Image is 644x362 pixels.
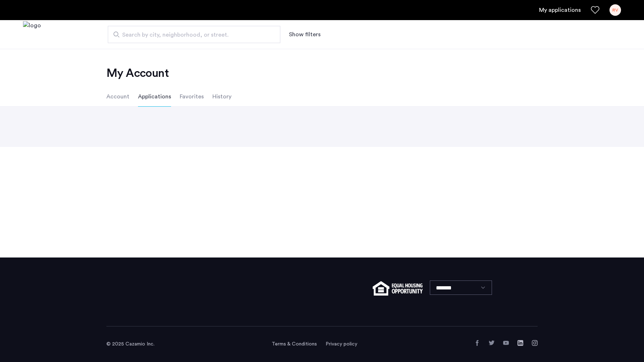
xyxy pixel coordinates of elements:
[517,340,523,346] a: LinkedIn
[373,281,423,296] img: equal-housing.png
[532,340,538,346] a: Instagram
[23,21,41,48] img: logo
[212,87,231,107] li: History
[108,26,280,43] input: Apartment Search
[539,6,581,14] a: My application
[106,87,129,107] li: Account
[591,6,599,14] a: Favorites
[289,30,321,39] button: Show or hide filters
[326,340,357,348] a: Privacy policy
[474,340,480,346] a: Facebook
[106,342,155,347] span: © 2025 Cazamio Inc.
[489,340,494,346] a: Twitter
[272,340,317,348] a: Terms and conditions
[138,87,171,107] li: Applications
[23,21,41,48] a: Cazamio logo
[503,340,509,346] a: YouTube
[106,66,538,80] h2: My Account
[430,280,492,295] select: Language select
[180,87,204,107] li: Favorites
[609,4,621,16] div: RV
[122,31,260,39] span: Search by city, neighborhood, or street.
